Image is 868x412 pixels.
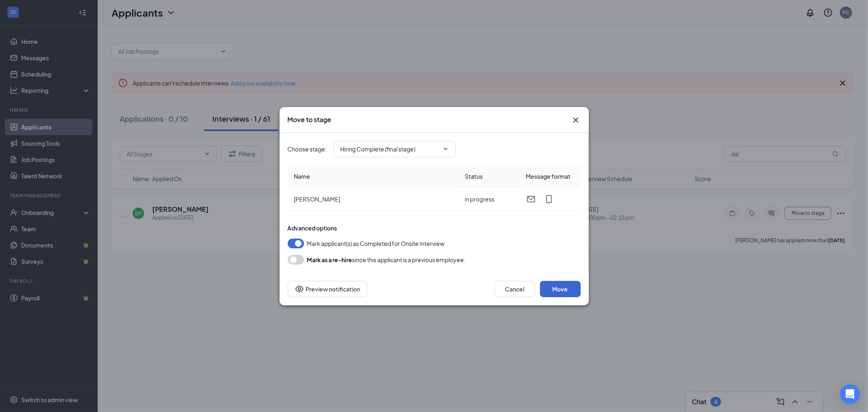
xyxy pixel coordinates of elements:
[571,115,581,125] button: Close
[288,115,332,124] h3: Move to stage
[288,224,581,232] div: Advanced options
[288,165,459,188] th: Name
[288,145,327,153] span: Choose stage :
[442,146,449,152] svg: ChevronDown
[294,195,341,203] span: [PERSON_NAME]
[494,281,535,297] button: Cancel
[526,194,536,204] svg: Email
[288,281,367,297] button: Preview notificationEye
[540,281,581,297] button: Move
[307,239,445,248] span: Mark applicant(s) as Completed for Onsite Interview
[459,165,520,188] th: Status
[307,255,466,265] div: since this applicant is a previous employee.
[307,256,352,263] b: Mark as a re-hire
[520,165,581,188] th: Message format
[459,188,520,211] td: in progress
[571,115,581,125] svg: Cross
[840,384,860,404] div: Open Intercom Messenger
[295,284,304,294] svg: Eye
[544,194,554,204] svg: MobileSms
